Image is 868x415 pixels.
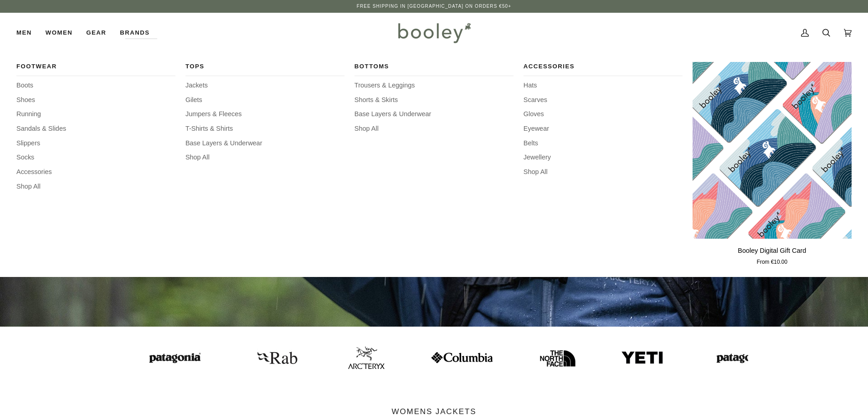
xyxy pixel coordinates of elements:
a: Base Layers & Underwear [354,109,514,119]
div: Women Footwear Boots Shoes Running Sandals & Slides Slippers Socks Accessories Shop All Tops Jack... [39,13,79,53]
a: Accessories [16,167,175,177]
a: Shoes [16,95,175,105]
product-grid-item-variant: €10.00 [693,62,852,239]
a: Hats [524,81,683,91]
a: Socks [16,153,175,163]
a: Belts [524,138,683,149]
img: Booley [394,20,474,46]
a: Shop All [524,167,683,177]
a: Base Layers & Underwear [185,138,344,149]
a: Scarves [524,95,683,105]
a: Gilets [185,95,344,105]
span: Women [46,28,72,37]
a: Shorts & Skirts [354,95,514,105]
a: Brands [113,13,156,53]
a: Booley Digital Gift Card [693,242,852,266]
a: Accessories [524,62,683,76]
a: Jackets [185,81,344,91]
span: Footwear [16,62,175,71]
a: Footwear [16,62,175,76]
a: Gloves [524,109,683,119]
a: Eyewear [524,124,683,134]
span: Accessories [524,62,683,71]
a: Gear [79,13,113,53]
a: Tops [185,62,344,76]
span: Tops [185,62,344,71]
a: Shop All [16,182,175,192]
span: Brands [120,28,149,37]
span: Gear [86,28,106,37]
a: Shop All [354,124,514,134]
a: Bottoms [354,62,514,76]
a: Boots [16,81,175,91]
a: T-Shirts & Shirts [185,124,344,134]
span: Bottoms [354,62,514,71]
product-grid-item: Booley Digital Gift Card [693,62,852,266]
a: Jumpers & Fleeces [185,109,344,119]
a: Men [16,13,39,53]
a: Jewellery [524,153,683,163]
a: Shop All [185,153,344,163]
p: Free Shipping in [GEOGRAPHIC_DATA] on Orders €50+ [357,3,511,10]
span: Men [16,28,32,37]
a: Sandals & Slides [16,124,175,134]
span: From €10.00 [757,258,787,266]
a: Booley Digital Gift Card [693,62,852,239]
a: Slippers [16,138,175,149]
a: Trousers & Leggings [354,81,514,91]
p: Booley Digital Gift Card [738,246,806,256]
a: Running [16,109,175,119]
a: Women [39,13,79,53]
